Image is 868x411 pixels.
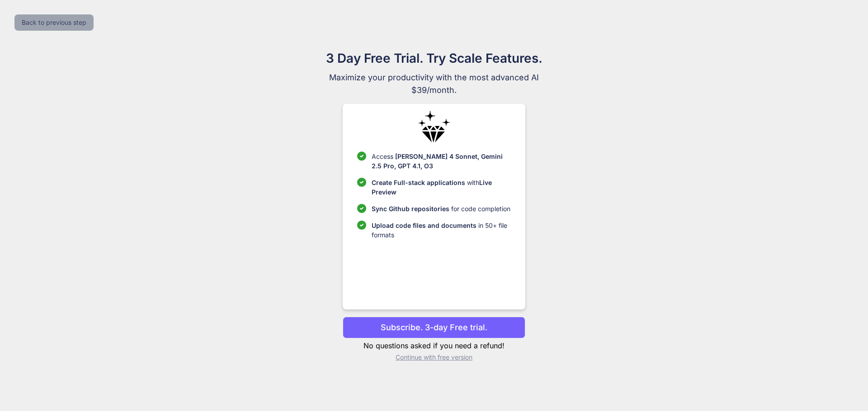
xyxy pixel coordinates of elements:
[372,179,467,186] span: Create Full-stack applications
[343,353,525,362] p: Continue with free version
[357,204,366,213] img: checklist
[372,152,510,171] p: Access
[372,204,510,213] p: for code completion
[282,49,586,68] h1: 3 Day Free Trial. Try Scale Features.
[372,221,510,240] p: in 50+ file formats
[381,321,487,333] p: Subscribe. 3-day Free trial.
[357,152,366,161] img: checklist
[343,340,525,351] p: No questions asked if you need a refund!
[14,14,94,31] button: Back to previous step
[282,84,586,97] span: $39/month.
[282,71,586,84] span: Maximize your productivity with the most advanced AI
[372,152,503,170] span: [PERSON_NAME] 4 Sonnet, Gemini 2.5 Pro, GPT 4.1, O3
[372,205,449,212] span: Sync Github repositories
[372,222,476,229] span: Upload code files and documents
[357,178,366,187] img: checklist
[372,178,510,197] p: with
[357,221,366,230] img: checklist
[343,317,525,338] button: Subscribe. 3-day Free trial.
